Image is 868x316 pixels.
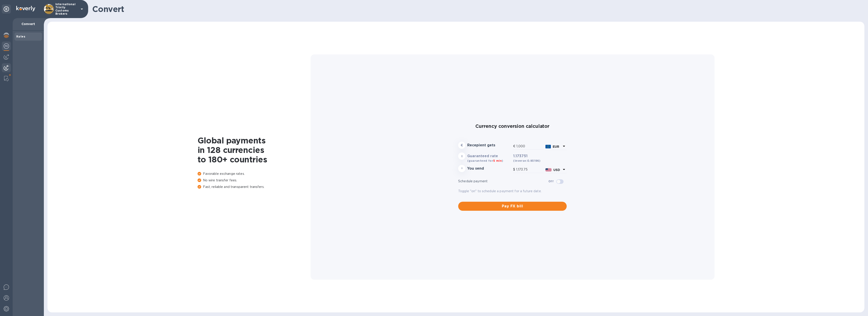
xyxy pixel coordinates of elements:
button: Pay FX bill [458,202,567,211]
img: USD [545,168,552,171]
b: (guaranteed for ) [467,159,503,162]
p: Schedule payment [458,179,548,184]
div: Unpin categories [2,5,11,14]
h3: Recepient gets [467,143,511,147]
b: USD [553,168,560,172]
p: Fast, reliable and transparent transfers. [198,185,311,189]
b: EUR [553,145,559,148]
h3: 1.173751 [513,154,567,158]
span: 5 min [493,159,502,162]
p: No wire transfer fees. [198,178,311,183]
input: Amount [516,166,544,173]
p: Toggle "on" to schedule a payment for a future date. [458,189,567,194]
span: Pay FX bill [462,204,563,209]
h3: Guaranteed rate [467,154,511,158]
img: Foreign exchange [4,43,9,49]
p: International Trinity Customs Brokers [55,3,78,15]
b: (inverse: 0.85196 ) [513,159,540,162]
div: x [458,152,465,160]
h2: Currency conversion calculator [458,123,567,129]
img: Logo [16,6,35,11]
b: Rates [16,35,25,38]
p: Favorable exchange rates. [198,171,311,176]
b: Off [548,180,554,183]
strong: € [461,143,463,147]
div: = [458,165,465,172]
p: Convert [16,22,40,26]
h1: Global payments in 128 currencies to 180+ countries [198,136,311,164]
div: $ [513,166,516,173]
div: € [513,143,516,150]
h1: Convert [92,4,861,14]
input: Amount [516,143,544,150]
h3: You send [467,166,511,171]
